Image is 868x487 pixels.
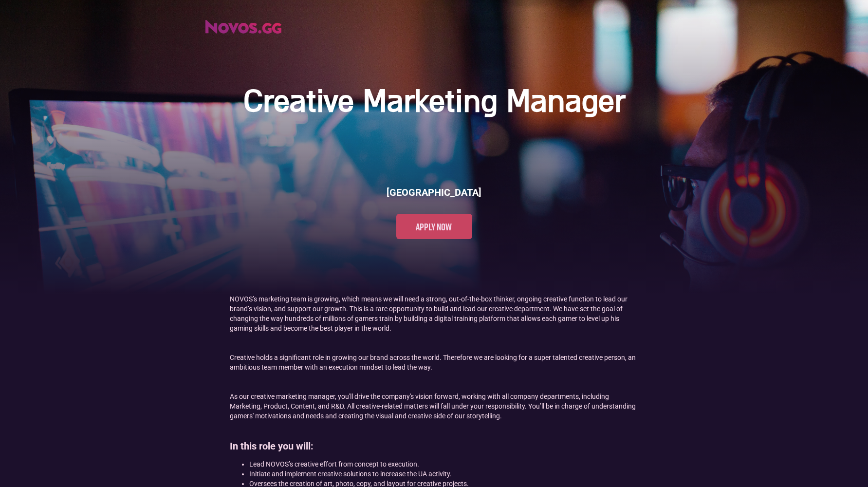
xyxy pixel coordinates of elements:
[230,440,314,452] strong: In this role you will:
[230,392,639,421] p: As our creative marketing manager, you'll drive the company's vision forward, working with all co...
[387,186,481,199] h6: [GEOGRAPHIC_DATA]
[243,84,625,122] h1: Creative Marketing Manager
[249,469,639,479] li: Initiate and implement creative solutions to increase the UA activity.
[230,294,639,333] p: NOVOS’s marketing team is growing, which means we will need a strong, out-of-the-box thinker, ong...
[249,459,639,469] li: Lead NOVOS’s creative effort from concept to execution.
[230,353,639,372] p: Creative holds a significant role in growing our brand across the world. Therefore we are looking...
[396,214,472,239] a: Apply now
